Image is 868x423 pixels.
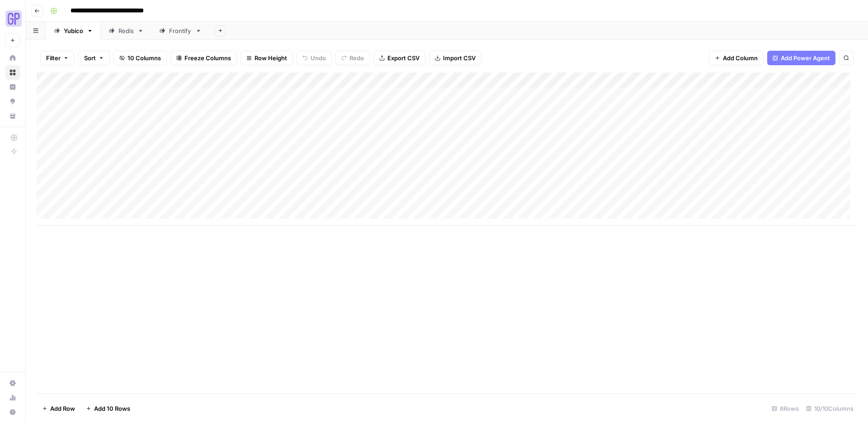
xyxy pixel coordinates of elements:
a: Frontify [151,22,209,40]
button: Row Height [241,51,293,65]
div: 8 Rows [768,401,802,416]
button: Import CSV [429,51,481,65]
a: Your Data [5,109,20,123]
div: Yubico [64,26,83,35]
button: Add Row [37,401,80,416]
span: Add 10 Rows [94,404,130,413]
img: Growth Plays Logo [5,10,22,27]
span: Import CSV [443,53,476,62]
button: Freeze Columns [170,51,237,65]
a: Home [5,51,20,65]
span: Filter [46,53,61,62]
div: Redis [118,26,134,35]
span: Sort [84,53,96,62]
button: Undo [297,51,332,65]
a: Yubico [46,22,101,40]
span: Redo [349,53,364,62]
button: Sort [78,51,110,65]
a: Browse [5,65,20,80]
span: Undo [311,53,326,62]
button: 10 Columns [113,51,167,65]
button: Add Column [709,51,764,65]
a: Redis [101,22,151,40]
a: Settings [5,376,20,390]
button: Redo [335,51,370,65]
button: Workspace: Growth Plays [5,7,20,30]
span: Row Height [255,53,287,62]
span: Export CSV [387,53,420,62]
span: Freeze Columns [184,53,231,62]
button: Add Power Agent [767,51,835,65]
span: Add Row [50,404,75,413]
button: Filter [40,51,75,65]
button: Help + Support [5,405,20,419]
span: 10 Columns [127,53,161,62]
div: 10/10 Columns [802,401,857,416]
span: Add Power Agent [781,53,830,62]
a: Opportunities [5,94,20,109]
a: Insights [5,80,20,94]
span: Add Column [723,53,758,62]
button: Export CSV [373,51,425,65]
button: Add 10 Rows [80,401,136,416]
a: Usage [5,390,20,405]
div: Frontify [169,26,192,35]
